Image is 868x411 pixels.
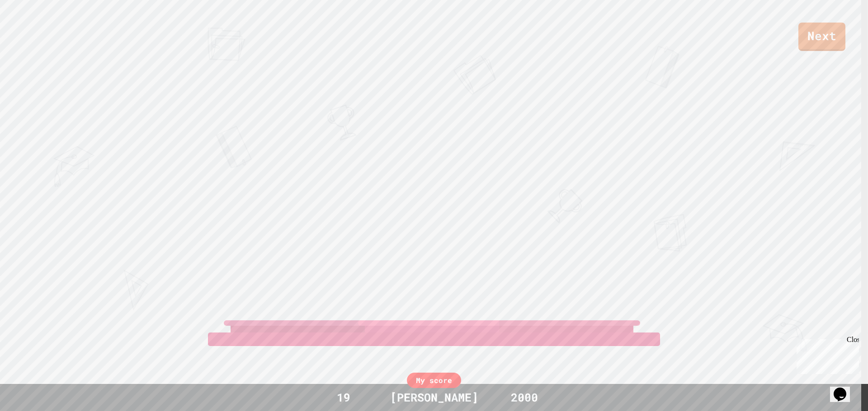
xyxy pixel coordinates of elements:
div: 2000 [491,389,558,406]
iframe: chat widget [793,336,859,374]
div: 19 [310,389,377,406]
div: My score [407,373,461,388]
div: Chat with us now!Close [4,4,62,57]
a: Next [798,23,845,51]
div: [PERSON_NAME] [381,389,487,406]
iframe: chat widget [830,375,859,402]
